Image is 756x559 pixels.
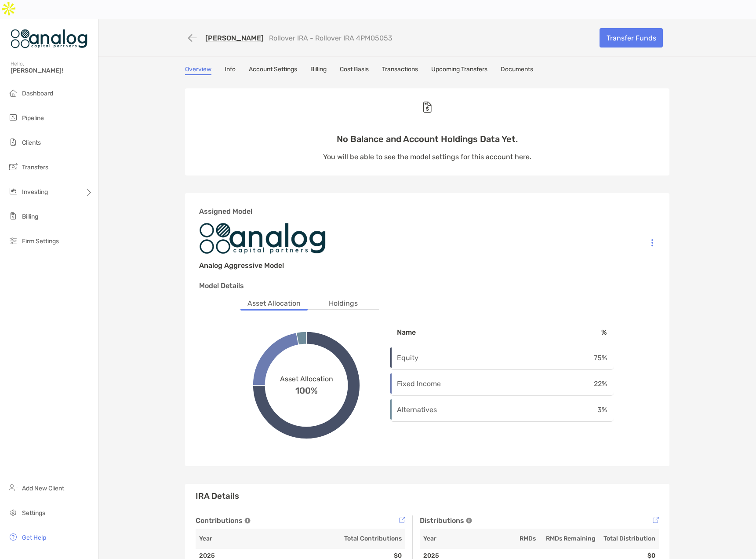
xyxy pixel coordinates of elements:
[295,383,318,396] span: 100%
[323,134,531,145] p: No Balance and Account Holdings Data Yet.
[322,298,365,309] li: Holdings
[199,261,284,270] h3: Analog Aggressive Model
[22,485,64,492] span: Add New Client
[8,161,18,172] img: transfers icon
[382,66,418,75] a: Transactions
[22,534,46,541] span: Get Help
[249,66,297,75] a: Account Settings
[600,28,663,47] a: Transfer Funds
[8,112,18,123] img: pipeline icon
[397,378,481,389] p: Fixed Income
[240,298,308,309] li: Asset Allocation
[599,529,659,549] th: Total Distribution
[8,137,18,147] img: clients icon
[420,529,480,549] th: Year
[310,66,327,75] a: Billing
[431,66,487,75] a: Upcoming Transfers
[244,518,251,524] img: Tooltip
[269,34,393,42] p: Rollover IRA - Rollover IRA 4PM05053
[501,66,533,75] a: Documents
[539,529,599,549] th: RMDs Remaining
[340,66,369,75] a: Cost Basis
[22,213,38,220] span: Billing
[8,532,18,542] img: get-help icon
[196,529,301,549] th: Year
[565,327,607,338] p: %
[22,188,48,196] span: Investing
[397,352,481,363] p: Equity
[205,34,264,42] a: [PERSON_NAME]
[8,88,18,98] img: dashboard icon
[22,114,44,122] span: Pipeline
[397,404,481,415] p: Alternatives
[22,164,48,171] span: Transfers
[8,235,18,246] img: firm-settings icon
[8,211,18,221] img: billing icon
[196,491,659,501] h3: IRA Details
[397,327,481,338] p: Name
[11,67,93,74] span: [PERSON_NAME]!
[8,482,18,493] img: add_new_client icon
[480,529,539,549] th: RMDs
[323,151,531,162] p: You will be able to see the model settings for this account here.
[399,517,405,523] img: Tooltip
[199,280,655,291] p: Model Details
[196,515,405,526] div: Contributions
[565,352,607,363] p: 75 %
[199,223,655,254] img: Company image
[280,375,333,383] span: Asset Allocation
[565,404,607,415] p: 3 %
[22,237,59,245] span: Firm Settings
[466,518,472,524] img: Tooltip
[185,66,211,75] a: Overview
[199,207,655,216] h3: Assigned Model
[8,507,18,518] img: settings icon
[651,239,653,247] img: Icon List Menu
[8,186,18,197] img: investing icon
[653,517,659,523] img: Tooltip
[22,90,53,97] span: Dashboard
[420,515,659,526] div: Distributions
[225,66,236,75] a: Info
[11,23,87,55] img: Zoe Logo
[301,529,406,549] th: Total Contributions
[22,509,45,517] span: Settings
[565,378,607,389] p: 22 %
[22,139,41,146] span: Clients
